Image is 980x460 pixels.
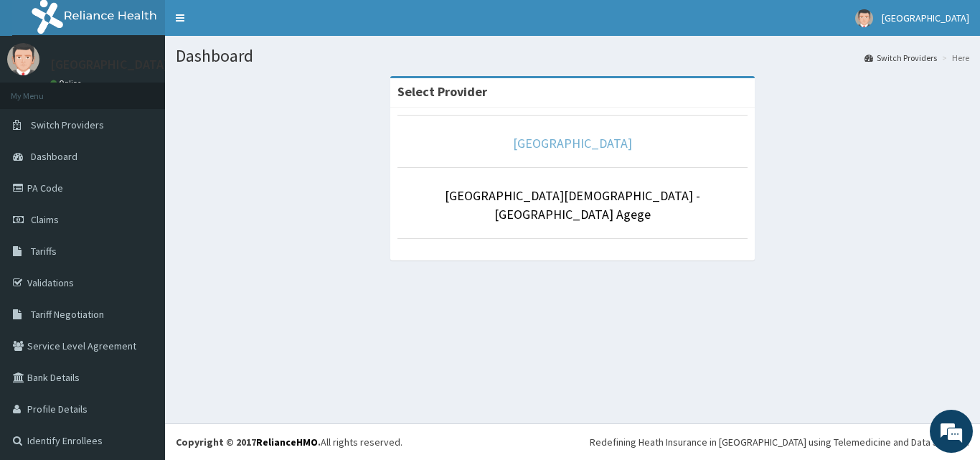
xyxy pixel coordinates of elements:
div: Chat with us now [75,80,241,99]
strong: Select Provider [397,83,487,100]
span: Tariffs [31,245,57,258]
span: Tariff Negotiation [31,308,104,321]
a: Switch Providers [864,52,937,64]
span: Switch Providers [31,118,104,131]
a: Online [50,78,85,88]
span: Dashboard [31,150,77,163]
span: We're online! [83,139,198,283]
footer: All rights reserved. [165,423,980,460]
strong: Copyright © 2017 . [176,436,321,449]
textarea: Type your message and hit 'Enter' [7,307,273,357]
h1: Dashboard [176,47,969,65]
a: RelianceHMO [256,436,318,449]
img: d_794563401_company_1708531726252_794563401 [27,72,58,108]
div: Redefining Heath Insurance in [GEOGRAPHIC_DATA] using Telemedicine and Data Science! [590,435,969,449]
a: [GEOGRAPHIC_DATA] [513,135,632,151]
img: User Image [855,9,873,27]
p: [GEOGRAPHIC_DATA] [50,58,169,71]
span: [GEOGRAPHIC_DATA] [882,11,969,24]
span: Claims [31,213,59,226]
img: User Image [7,43,39,75]
li: Here [938,52,969,64]
div: Minimize live chat window [235,7,270,42]
a: [GEOGRAPHIC_DATA][DEMOGRAPHIC_DATA] - [GEOGRAPHIC_DATA] Agege [445,187,700,222]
